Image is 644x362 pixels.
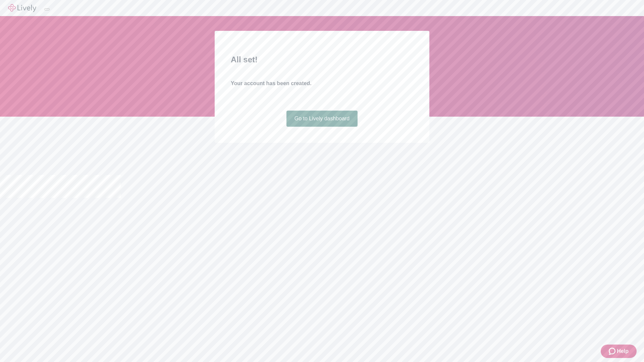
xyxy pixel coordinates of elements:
[601,345,637,358] button: Zendesk support iconHelp
[617,347,629,355] span: Help
[609,347,617,355] svg: Zendesk support icon
[231,79,413,87] h4: Your account has been created.
[231,54,413,66] h2: All set!
[8,4,36,12] img: Lively
[286,111,358,127] a: Go to Lively dashboard
[44,8,50,10] button: Log out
